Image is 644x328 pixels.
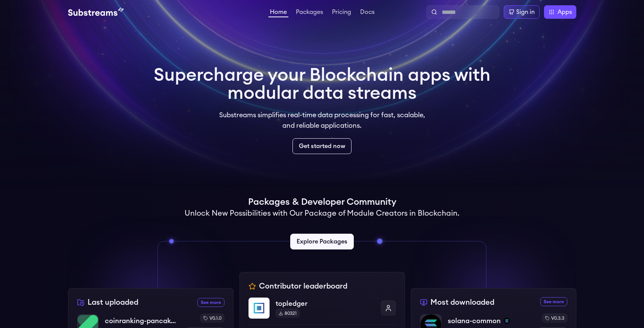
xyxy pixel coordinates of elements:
[540,297,567,306] a: See more most downloaded packages
[504,318,510,324] img: solana
[249,298,270,319] img: topledger
[292,138,352,154] a: Get started now
[290,234,354,249] a: Explore Packages
[249,298,396,325] a: topledgertopledger80321
[197,298,224,307] a: See more recently uploaded packages
[214,110,430,131] p: Substreams simplifies real-time data processing for fast, scalable, and reliable applications.
[330,9,353,17] a: Pricing
[276,298,375,309] p: topledger
[268,9,288,17] a: Home
[185,208,459,219] h2: Unlock New Possibilities with Our Package of Module Creators in Blockchain.
[154,66,491,102] h1: Supercharge your Blockchain apps with modular data streams
[558,8,572,17] span: Apps
[68,8,124,17] img: Substream's logo
[448,316,501,326] p: solana-common
[294,9,324,17] a: Packages
[248,196,396,208] h1: Packages & Developer Community
[105,316,180,326] p: coinranking-pancakeswap-v3-forks
[504,5,539,19] a: Sign in
[516,8,535,17] div: Sign in
[359,9,376,17] a: Docs
[276,309,300,318] div: 80321
[542,314,567,323] div: v0.3.3
[200,314,224,323] div: v0.1.0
